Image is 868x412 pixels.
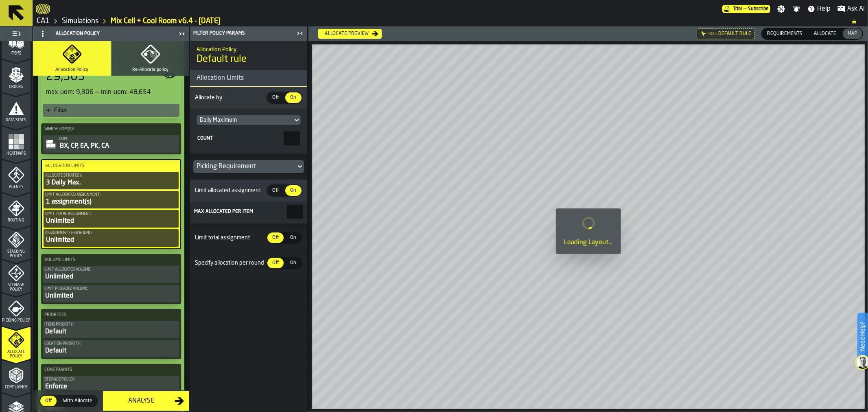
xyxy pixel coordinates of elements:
span: With Allocate [60,397,96,405]
button: Location priority:Default [43,340,179,357]
label: Priorities [43,311,179,319]
div: Items priority: [44,322,178,327]
h3: title-section-Allocation Limits [190,70,307,87]
div: Limit Total assignment: [45,212,177,216]
div: 29,303 [46,70,85,84]
div: PolicyFilterItem-Limit allocated volume [43,266,179,283]
div: max-uom: 9,306 — min-uom: 48,654 [46,88,176,97]
span: On [287,187,300,194]
div: thumb [843,28,862,39]
div: Default [44,346,178,356]
div: thumb [58,396,97,406]
label: react-aria1102544492-:rf2: [197,131,301,145]
span: Off [269,259,282,267]
h2: Sub Title [197,45,301,53]
span: Heatmaps [2,151,31,156]
div: thumb [809,28,841,39]
button: Allocate Strategy:3 Daily Max. [44,172,179,189]
div: thumb [285,92,302,103]
span: Compliance [2,385,31,390]
button: Storage policy:Enforce [43,376,179,393]
div: 1 assignment(s) [45,197,177,207]
div: Limit allocated volume: [44,267,178,272]
span: Requirements [764,30,806,37]
div: Allocation Policy [35,27,176,40]
span: On [287,94,300,101]
div: Limit Allocated assignment: [45,193,177,197]
span: Default rule [197,53,247,66]
div: PolicyFilterItem-Allocate Strategy [44,172,179,189]
span: Allocation Limits [190,73,244,83]
nav: Breadcrumb [36,16,865,26]
div: thumb [267,92,284,103]
div: thumb [267,232,284,243]
div: Hide filter [700,31,707,37]
span: Default rule [718,31,751,37]
div: PolicyFilterItem-Storage policy [43,376,179,393]
label: react-aria1102544492-:rf4: [193,205,304,219]
div: 3 Daily Max. [45,178,177,188]
div: Assignments per round: [45,231,177,235]
label: Constraints [43,366,179,374]
div: Unlimited [44,291,178,301]
div: PolicyFilterItem-Items priority [43,321,179,338]
label: button-toggle-Close me [294,28,306,38]
label: button-switch-multi-Map [842,28,863,40]
div: PolicyFilterItem-Assignments per round [44,229,179,247]
div: thumb [285,232,302,243]
li: menu Agents [2,160,31,192]
label: button-switch-multi-On [284,257,302,269]
li: menu Data Stats [2,93,31,125]
span: Orders [2,85,31,89]
div: DropdownMenuValue-DAILY_MAX [197,115,301,125]
div: stat-Location(s) Filtered [43,56,179,99]
li: menu Allocate Policy [2,327,31,359]
div: PolicyFilterItem-UOM [43,135,179,153]
li: menu Stacking Policy [2,226,31,259]
div: Rule [708,32,717,36]
div: BX, CP, EA, PK, CA [59,141,178,151]
label: button-toggle-Notifications [789,5,804,13]
div: UOM: [59,137,178,141]
input: react-aria1102544492-:rf4: react-aria1102544492-:rf4: [287,205,303,219]
li: menu Compliance [2,360,31,392]
span: Help [817,4,831,14]
span: On [287,259,300,267]
li: menu Orders [2,59,31,92]
label: button-switch-multi-Off [39,395,57,407]
span: — [743,6,746,12]
label: button-toggle-Settings [774,5,789,13]
div: PolicyFilterItem-Limit Allocated assignment [44,191,179,208]
label: button-switch-multi-Off [267,257,284,269]
label: Which UOM(s)? [43,125,179,134]
a: link-to-/wh/i/76e2a128-1b54-4d66-80d4-05ae4c277723/simulations/c96fe111-c6f0-4531-ba0e-de7d2643438d [111,17,221,26]
label: button-switch-multi-Off [267,92,284,104]
span: Subscribe [748,6,769,12]
div: Menu Subscription [722,5,770,13]
div: Limit pickable volume: [44,287,178,291]
span: Re-Allocate policy [132,67,168,72]
label: Volume Limits [43,256,179,264]
li: menu Heatmaps [2,126,31,159]
li: menu Routing [2,193,31,226]
div: Filter Policy Params [192,31,294,36]
div: Unlimited [44,272,178,282]
div: Unlimited [45,216,177,226]
span: Allocation Policy [55,67,88,72]
div: PolicyFilterItem-Limit pickable volume [43,285,179,302]
span: Off [269,234,282,241]
span: Count [197,136,213,141]
div: DropdownMenuValue-REQUIREMENT [197,162,293,171]
label: button-toggle-Help [804,4,834,14]
div: thumb [267,185,284,196]
input: react-aria1102544492-:rf2: react-aria1102544492-:rf2: [284,131,300,145]
div: Filter [54,107,176,114]
button: Assignments per round:Unlimited [44,229,179,247]
button: Limit Allocated assignment:1 assignment(s) [44,191,179,208]
span: Ask AI [847,4,865,14]
div: thumb [40,396,57,406]
button: Limit pickable volume:Unlimited [43,285,179,302]
div: PolicyFilterItem-Location priority [43,340,179,357]
div: Storage policy: [44,377,178,382]
span: Off [42,397,55,405]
